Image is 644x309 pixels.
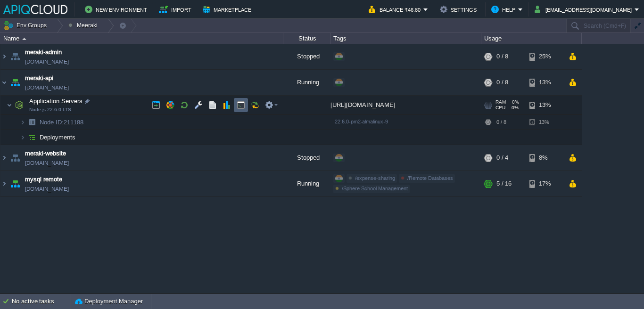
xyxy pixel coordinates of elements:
img: AMDAwAAAACH5BAEAAAAALAAAAAABAAEAAAICRAEAOw== [0,70,8,95]
div: 0 / 8 [496,44,508,69]
div: Name [1,33,283,44]
img: AMDAwAAAACH5BAEAAAAALAAAAAABAAEAAAICRAEAOw== [8,70,22,95]
span: /Remote Databases [407,175,453,181]
a: Node ID:211188 [39,118,85,126]
div: 13% [529,115,560,130]
a: meraki-api [25,73,53,83]
button: Env Groups [3,19,50,32]
div: [URL][DOMAIN_NAME] [330,96,481,114]
button: [EMAIL_ADDRESS][DOMAIN_NAME] [535,4,635,15]
a: [DOMAIN_NAME] [25,158,69,168]
a: [DOMAIN_NAME] [25,57,69,66]
img: AMDAwAAAACH5BAEAAAAALAAAAAABAAEAAAICRAEAOw== [20,115,25,130]
div: Tags [331,33,481,44]
div: 8% [529,145,560,171]
button: Deployment Manager [75,297,143,306]
span: 0% [509,105,519,111]
button: Balance ₹46.80 [369,4,423,15]
button: Settings [440,4,479,15]
span: CPU [495,105,505,111]
div: 13% [529,96,560,114]
button: Marketplace [203,4,254,15]
a: Deployments [39,133,77,141]
div: Running [283,70,330,95]
a: mysql remote [25,175,62,184]
button: Help [491,4,518,15]
div: Stopped [283,44,330,69]
span: /expense-sharing [355,175,395,181]
img: APIQCloud [3,5,67,14]
div: Stopped [283,145,330,171]
img: AMDAwAAAACH5BAEAAAAALAAAAAABAAEAAAICRAEAOw== [25,115,39,130]
div: 17% [529,171,560,196]
div: 0 / 8 [496,115,506,130]
span: Node ID: [40,119,64,126]
span: Node.js 22.6.0 LTS [29,107,71,113]
img: AMDAwAAAACH5BAEAAAAALAAAAAABAAEAAAICRAEAOw== [0,171,8,196]
div: Usage [482,33,581,44]
div: 25% [529,44,560,69]
img: AMDAwAAAACH5BAEAAAAALAAAAAABAAEAAAICRAEAOw== [8,171,22,196]
img: AMDAwAAAACH5BAEAAAAALAAAAAABAAEAAAICRAEAOw== [25,130,39,145]
button: Import [159,4,194,15]
a: meraki-website [25,149,66,158]
img: AMDAwAAAACH5BAEAAAAALAAAAAABAAEAAAICRAEAOw== [0,145,8,171]
span: 211188 [39,118,85,126]
div: No active tasks [12,294,71,309]
img: AMDAwAAAACH5BAEAAAAALAAAAAABAAEAAAICRAEAOw== [13,96,26,114]
span: /Sphere School Management [342,186,408,191]
div: Running [283,171,330,196]
img: AMDAwAAAACH5BAEAAAAALAAAAAABAAEAAAICRAEAOw== [8,44,22,69]
div: 0 / 4 [496,145,508,171]
img: AMDAwAAAACH5BAEAAAAALAAAAAABAAEAAAICRAEAOw== [0,44,8,69]
span: [DOMAIN_NAME] [25,184,69,194]
div: 0 / 8 [496,70,508,95]
img: AMDAwAAAACH5BAEAAAAALAAAAAABAAEAAAICRAEAOw== [8,145,22,171]
img: AMDAwAAAACH5BAEAAAAALAAAAAABAAEAAAICRAEAOw== [22,38,26,40]
span: RAM [495,99,506,105]
div: 13% [529,70,560,95]
img: AMDAwAAAACH5BAEAAAAALAAAAAABAAEAAAICRAEAOw== [20,130,25,145]
div: Status [284,33,330,44]
span: Application Servers [28,97,84,105]
a: meraki-admin [25,48,62,57]
button: Meeraki [68,19,101,32]
div: 5 / 16 [496,171,512,196]
a: [DOMAIN_NAME] [25,83,69,92]
span: 22.6.0-pm2-almalinux-9 [335,119,388,124]
img: AMDAwAAAACH5BAEAAAAALAAAAAABAAEAAAICRAEAOw== [7,96,12,114]
a: Application ServersNode.js 22.6.0 LTS [28,98,84,105]
button: New Environment [85,4,150,15]
span: 0% [510,99,519,105]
